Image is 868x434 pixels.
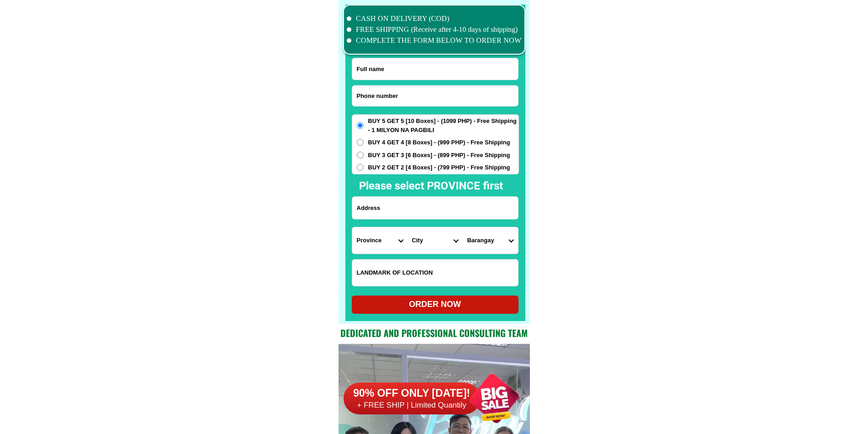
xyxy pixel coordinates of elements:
div: ORDER NOW [352,298,519,311]
span: BUY 3 GET 3 [6 Boxes] - (899 PHP) - Free Shipping [368,151,510,160]
select: Select commune [462,227,518,254]
select: Select district [407,227,462,254]
input: Input full_name [352,58,518,80]
li: FREE SHIPPING (Receive after 4-10 days of shipping) [347,24,522,35]
input: BUY 3 GET 3 [6 Boxes] - (899 PHP) - Free Shipping [357,152,364,158]
h6: + FREE SHIP | Limited Quantily [344,400,480,410]
input: BUY 4 GET 4 [8 Boxes] - (999 PHP) - Free Shipping [357,139,364,146]
select: Select province [352,227,407,254]
li: COMPLETE THE FORM BELOW TO ORDER NOW [347,35,522,46]
h6: 90% OFF ONLY [DATE]! [344,387,480,400]
span: BUY 2 GET 2 [4 Boxes] - (799 PHP) - Free Shipping [368,163,510,172]
li: CASH ON DELIVERY (COD) [347,13,522,24]
span: BUY 4 GET 4 [8 Boxes] - (999 PHP) - Free Shipping [368,138,510,147]
span: BUY 5 GET 5 [10 Boxes] - (1099 PHP) - Free Shipping - 1 MILYON NA PAGBILI [368,117,519,134]
input: BUY 2 GET 2 [4 Boxes] - (799 PHP) - Free Shipping [357,164,364,171]
h2: Dedicated and professional consulting team [339,326,530,340]
input: Input phone_number [352,86,518,106]
input: Input address [352,197,518,219]
input: Input LANDMARKOFLOCATION [352,260,518,286]
h2: Please select PROVINCE first [359,178,601,194]
input: BUY 5 GET 5 [10 Boxes] - (1099 PHP) - Free Shipping - 1 MILYON NA PAGBILI [357,122,364,129]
